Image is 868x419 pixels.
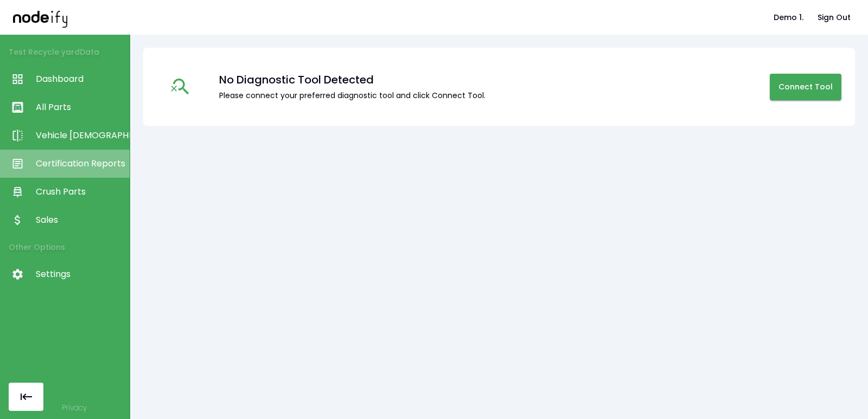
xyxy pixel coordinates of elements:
span: Sales [36,214,124,227]
span: Vehicle [DEMOGRAPHIC_DATA] [36,129,124,142]
span: All Parts [36,101,124,114]
span: Dashboard [36,73,124,86]
button: Demo 1. [769,8,808,28]
div: No Diagnostic Tool Detected [219,72,486,87]
span: Settings [36,268,124,281]
span: Certification Reports [36,157,124,170]
button: Sign Out [813,8,855,28]
button: Connect Tool [770,74,841,100]
span: Crush Parts [36,185,124,198]
img: nodeify [13,7,67,27]
div: Please connect your preferred diagnostic tool and click Connect Tool. [219,90,486,101]
a: Privacy [62,402,87,413]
